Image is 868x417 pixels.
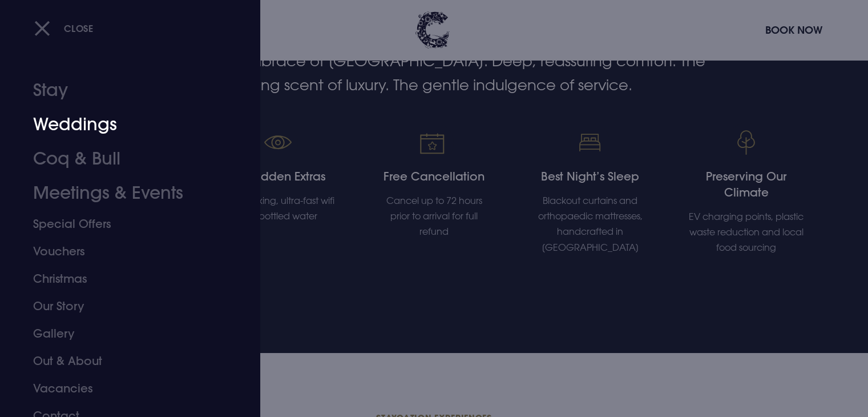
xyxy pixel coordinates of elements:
a: Special Offers [33,210,213,238]
button: Close [34,17,94,40]
a: Weddings [33,107,213,142]
a: Coq & Bull [33,142,213,176]
span: Close [64,22,94,34]
a: Stay [33,73,213,107]
a: Christmas [33,265,213,292]
a: Gallery [33,320,213,347]
a: Vacancies [33,375,213,402]
a: Meetings & Events [33,176,213,210]
a: Out & About [33,347,213,375]
a: Our Story [33,292,213,320]
a: Vouchers [33,238,213,265]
